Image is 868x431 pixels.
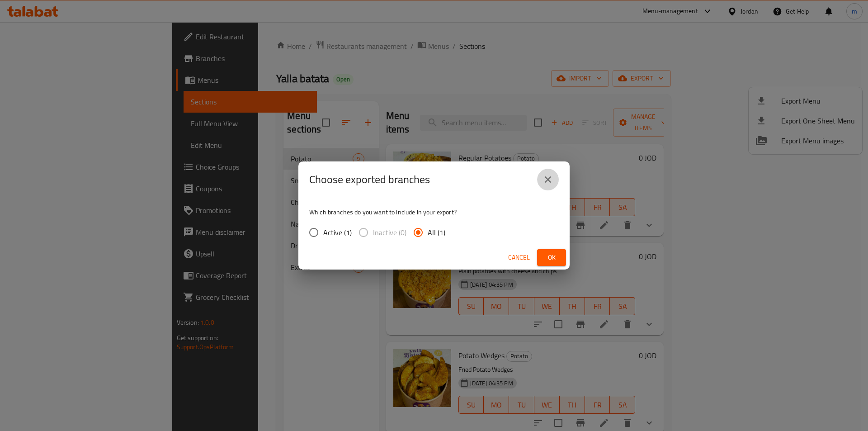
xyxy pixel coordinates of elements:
button: close [537,169,559,190]
span: All (1) [428,227,445,238]
span: Inactive (0) [373,227,406,238]
p: Which branches do you want to include in your export? [309,208,559,217]
span: Ok [544,252,559,263]
button: Cancel [505,249,533,266]
span: Cancel [508,252,530,263]
span: Active (1) [323,227,352,238]
h2: Choose exported branches [309,172,430,187]
button: Ok [537,249,566,266]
